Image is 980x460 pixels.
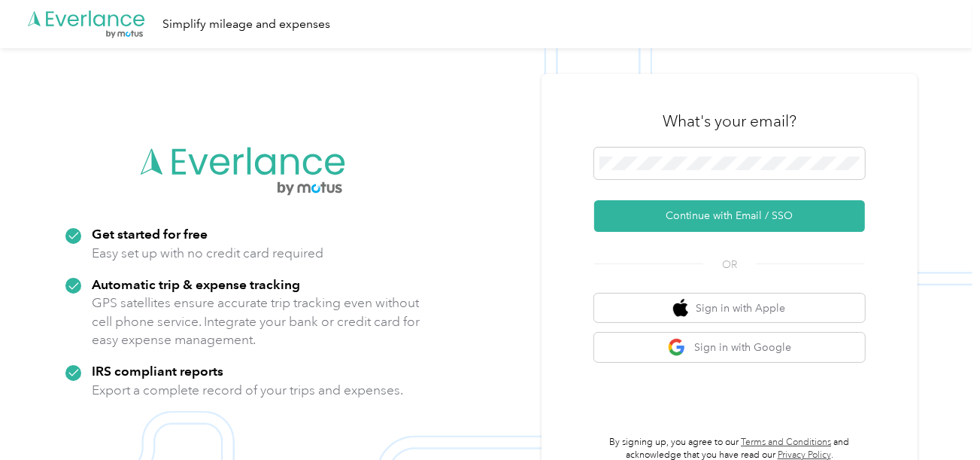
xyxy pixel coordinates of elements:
[92,363,223,379] strong: IRS compliant reports
[162,15,330,34] div: Simplify mileage and expenses
[896,376,980,460] iframe: Everlance-gr Chat Button Frame
[703,257,756,273] span: OR
[92,381,403,400] p: Export a complete record of your trips and expenses.
[594,294,865,323] button: apple logoSign in with Apple
[92,244,323,263] p: Easy set up with no credit card required
[663,111,796,132] h3: What's your email?
[594,333,865,362] button: google logoSign in with Google
[92,226,208,242] strong: Get started for free
[594,200,865,232] button: Continue with Email / SSO
[668,338,687,357] img: google logo
[92,276,300,292] strong: Automatic trip & expense tracking
[741,437,831,448] a: Terms and Conditions
[673,299,688,318] img: apple logo
[92,294,420,349] p: GPS satellites ensure accurate trip tracking even without cell phone service. Integrate your bank...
